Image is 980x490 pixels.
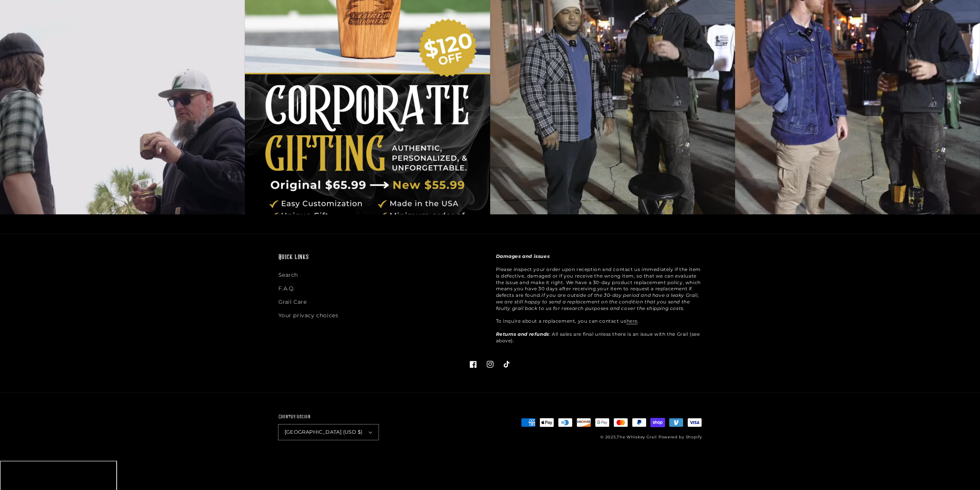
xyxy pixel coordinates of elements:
[617,434,657,439] a: The Whiskey Grail
[496,331,549,337] strong: Returns and refunds
[658,434,702,439] a: Powered by Shopify
[278,282,295,295] a: F.A.Q.
[278,424,379,440] button: [GEOGRAPHIC_DATA] (USD $)
[278,413,379,421] h2: Country/region
[278,270,298,282] a: Search
[627,318,638,324] a: here
[278,309,338,322] a: Your privacy choices
[278,253,484,262] h2: Quick links
[496,292,699,311] em: If you are outside of the 30-day period and have a leaky Grail, we are still happy to send a repl...
[496,253,702,344] p: Please inspect your order upon reception and contact us immediately if the item is defective, dam...
[496,253,550,259] strong: Damages and issues
[600,434,657,439] small: © 2025,
[278,295,307,309] a: Grail Care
